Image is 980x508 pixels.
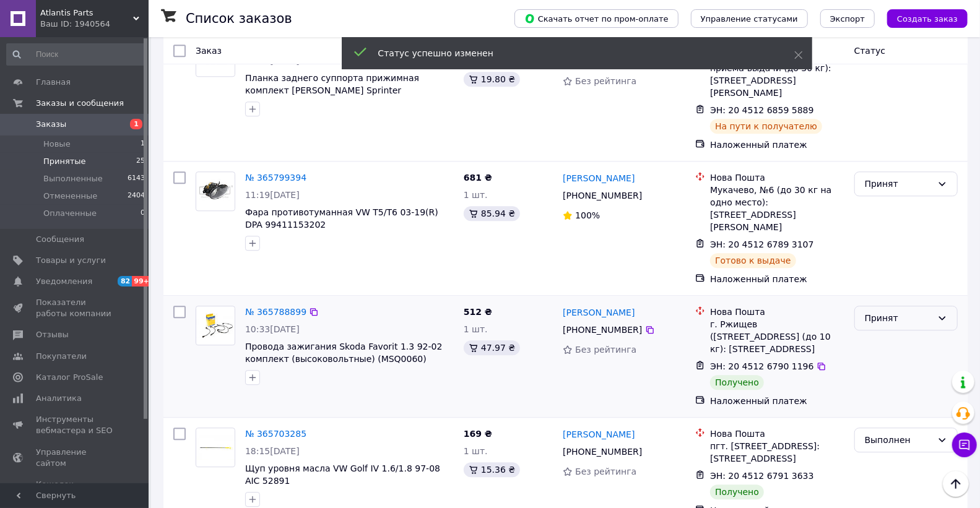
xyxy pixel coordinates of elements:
div: г. Ржищев ([STREET_ADDRESS] (до 10 кг): [STREET_ADDRESS] [710,318,844,355]
span: ЭН: 20 4512 6789 3107 [710,239,814,249]
span: 1 шт. [464,324,488,334]
span: [PHONE_NUMBER] [563,191,642,200]
span: Управление статусами [701,14,798,24]
a: [PERSON_NAME] [563,428,635,441]
span: 2404 [128,191,145,202]
span: 82 [118,276,132,286]
span: Каталог ProSale [36,372,103,383]
span: ЭН: 20 4512 6790 1196 [710,361,814,371]
span: Новые [43,139,71,150]
div: 19.80 ₴ [464,72,520,87]
a: [PERSON_NAME] [563,306,635,319]
span: 100% [575,210,600,220]
span: Управление сайтом [36,447,115,469]
span: Выполненные [43,173,103,184]
span: Без рейтинга [575,467,636,476]
span: Экспорт [830,14,865,24]
span: Без рейтинга [575,345,636,355]
img: Фото товару [196,435,235,460]
span: Заказы [36,119,66,130]
a: [PERSON_NAME] [563,172,635,184]
span: Без рейтинга [575,76,636,86]
div: с. Перебыковцы, Пункт приема-выдачи (до 30 кг): [STREET_ADDRESS][PERSON_NAME] [710,50,844,99]
span: Отмененные [43,191,97,202]
div: На пути к получателю [710,119,822,134]
div: Наложенный платеж [710,273,844,285]
img: Фото товару [196,313,235,338]
div: 85.94 ₴ [464,206,520,221]
span: Сообщения [36,234,84,245]
div: Нова Пошта [710,306,844,318]
div: Нова Пошта [710,171,844,184]
div: Наложенный платеж [710,139,844,151]
span: Заказ [196,46,222,56]
div: Мукачево, №6 (до 30 кг на одно место): [STREET_ADDRESS][PERSON_NAME] [710,184,844,233]
span: Уведомления [36,276,92,287]
div: Получено [710,484,764,499]
a: Фото товару [196,428,235,467]
span: 512 ₴ [464,307,492,317]
span: ЭН: 20 4512 6791 3633 [710,471,814,481]
button: Экспорт [820,9,875,28]
a: Создать заказ [875,13,968,23]
span: 18:15[DATE] [245,446,300,456]
div: Принят [865,177,932,191]
span: Скачать отчет по пром-оплате [524,13,669,24]
a: Фото товару [196,306,235,345]
span: Заказы и сообщения [36,98,124,109]
span: 25 [136,156,145,167]
span: Создать заказ [897,14,958,24]
span: Покупатели [36,351,87,362]
img: Фото товару [196,179,235,204]
span: 0 [141,208,145,219]
span: Аналитика [36,393,82,404]
a: № 365788899 [245,307,306,317]
button: Наверх [943,471,969,497]
div: Ваш ID: 1940564 [40,19,149,30]
a: Планка заднего суппорта прижимная комплект [PERSON_NAME] Sprinter [PHONE_NUMBER] (Bosch) Frenkit ... [245,73,428,108]
div: 47.97 ₴ [464,340,520,355]
span: Инструменты вебмастера и SEO [36,414,115,436]
span: 1 [130,119,142,129]
a: Фара противотуманная VW T5/T6 03-19(R) DPA 99411153202 [245,207,438,230]
span: Кошелек компании [36,479,115,501]
div: Наложенный платеж [710,395,844,407]
a: № 365703285 [245,429,306,439]
span: Отзывы [36,329,69,340]
span: 1 шт. [464,190,488,200]
div: Принят [865,311,932,325]
a: Фото товару [196,171,235,211]
span: 169 ₴ [464,429,492,439]
span: 1 [141,139,145,150]
div: Нова Пошта [710,428,844,440]
div: Получено [710,375,764,390]
input: Поиск [6,43,146,66]
a: № 365799394 [245,173,306,183]
button: Создать заказ [887,9,968,28]
h1: Список заказов [186,11,292,26]
span: Статус [854,46,886,56]
a: Щуп уровня масла VW Golf IV 1.6/1.8 97-08 AIC 52891 [245,463,440,486]
span: Оплаченные [43,208,97,219]
a: Провода зажигания Skoda Favorit 1.3 92-02 комплект (высоковольтные) (MSQ0060) Magneti Marelli 941... [245,342,442,376]
div: Готово к выдаче [710,253,796,268]
span: [PHONE_NUMBER] [563,447,642,457]
span: Принятые [43,156,86,167]
span: ЭН: 20 4512 6859 5889 [710,105,814,115]
span: Главная [36,77,71,88]
span: 1 шт. [464,446,488,456]
button: Чат с покупателем [952,433,977,457]
span: 681 ₴ [464,173,492,183]
span: 11:19[DATE] [245,190,300,200]
div: 15.36 ₴ [464,462,520,477]
div: Выполнен [865,433,932,447]
button: Скачать отчет по пром-оплате [514,9,679,28]
span: 10:33[DATE] [245,324,300,334]
button: Управление статусами [691,9,808,28]
span: 6143 [128,173,145,184]
span: Atlantis Parts [40,7,133,19]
